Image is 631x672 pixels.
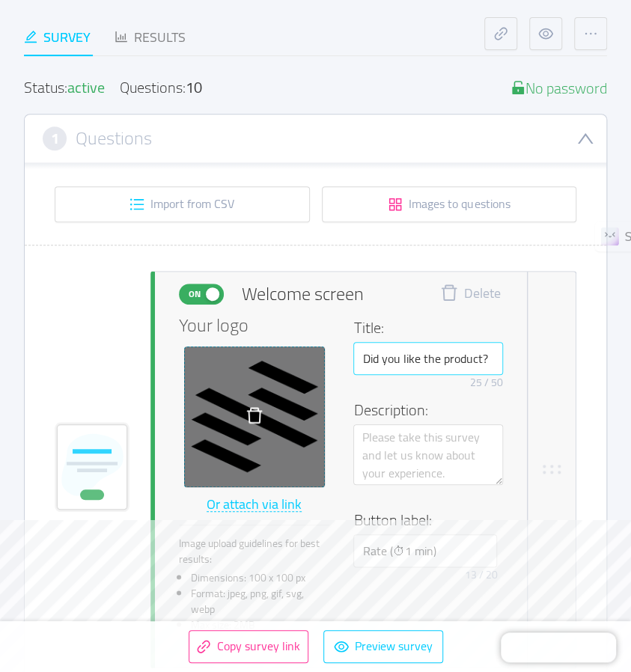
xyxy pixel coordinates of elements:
[115,27,186,47] div: Results
[353,317,494,339] h4: Title:
[470,375,503,391] div: 25 / 50
[242,281,364,308] span: Welcome screen
[484,17,517,50] button: icon: link
[576,129,594,147] i: icon: down
[353,342,503,375] input: Welcome
[24,80,105,96] div: Status:
[67,73,105,101] span: active
[429,284,512,305] button: icon: deleteDelete
[353,399,494,421] h4: Description:
[24,30,37,43] i: icon: edit
[323,630,443,663] button: icon: eyePreview survey
[120,80,202,96] div: Questions:
[206,493,302,517] button: Or attach via link
[322,186,577,222] button: icon: appstoreImages to questions
[510,80,607,96] div: No password
[529,17,562,50] button: icon: eye
[353,509,494,531] h4: Button label:
[51,130,59,147] span: 1
[184,284,205,304] span: On
[246,406,263,424] i: icon: delete
[179,317,249,335] span: Your logo
[76,130,152,147] h3: Questions
[186,73,202,101] div: 10
[574,17,607,50] button: icon: ellipsis
[501,632,616,662] iframe: Chatra live chat
[189,630,308,663] button: icon: linkCopy survey link
[115,30,128,43] i: icon: bar-chart
[510,80,525,95] i: icon: unlock
[24,27,91,47] div: Survey
[55,186,310,222] button: icon: unordered-listImport from CSV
